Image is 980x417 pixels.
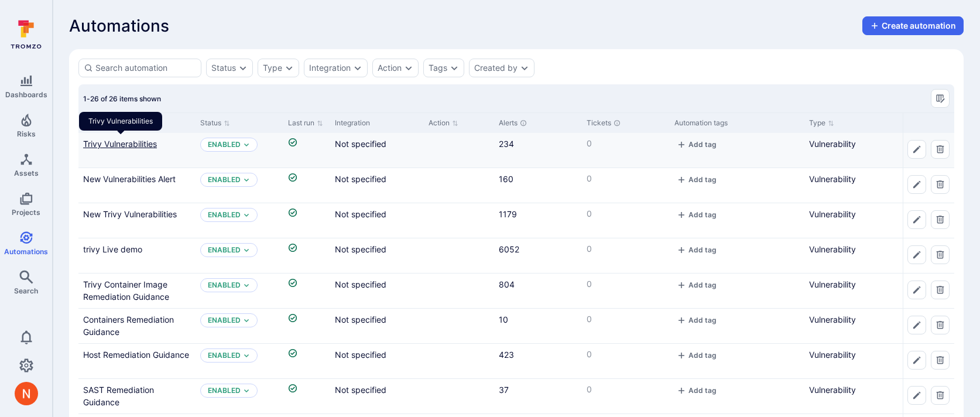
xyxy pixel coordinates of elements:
button: Enabled [208,281,241,290]
div: Cell for Integration [330,309,424,343]
button: Enabled [208,140,241,149]
button: add tag [674,386,719,395]
div: Cell for Alerts [494,344,582,378]
div: Cell for Tickets [582,274,670,308]
button: add tag [674,351,719,360]
div: Integration [335,118,419,128]
div: Cell for [903,309,954,343]
div: Cell for Action [424,379,494,413]
div: Cell for Tickets [582,379,670,413]
div: Cell for Alerts [494,379,582,413]
p: Vulnerability [809,313,926,326]
button: Enabled [208,210,241,220]
div: Cell for Type [804,344,931,378]
button: Integration [309,63,351,73]
div: Cell for Automation tags [670,274,804,308]
div: Cell for Type [804,309,931,343]
span: Search [14,286,38,295]
button: Delete automation [931,351,950,370]
button: Created by [474,63,518,73]
p: 0 [587,278,665,290]
button: Edit automation [907,140,926,159]
a: New Trivy Vulnerabilities [83,209,177,219]
div: Unresolved tickets [614,119,621,127]
div: Tags [429,63,447,73]
span: Not specified [335,315,386,324]
button: Manage columns [931,89,950,108]
div: tags-cell- [674,243,800,258]
p: Vulnerability [809,173,926,185]
div: Cell for Action [424,274,494,308]
button: Expand dropdown [285,63,294,73]
button: Enabled [208,316,241,325]
div: Cell for Alerts [494,203,582,238]
button: Expand dropdown [243,141,250,148]
a: 160 [499,174,513,184]
a: Trivy Container Image Remediation Guidance [83,279,169,302]
div: Cell for Last run [283,274,330,308]
div: Cell for [903,238,954,273]
a: New Vulnerabilities Alert [83,174,176,184]
a: 6052 [499,244,519,254]
div: action filter [372,59,419,77]
div: Cell for Automation name [78,274,196,308]
span: Not specified [335,244,386,254]
button: Sort by Status [200,118,230,128]
button: Edit automation [907,245,926,264]
div: Cell for Automation name [78,168,196,203]
button: Delete automation [931,140,950,159]
p: Enabled [208,245,241,255]
div: Cell for Alerts [494,133,582,168]
div: Cell for Alerts [494,238,582,273]
button: add tag [674,316,719,324]
p: 0 [587,384,665,395]
button: Enabled [208,386,241,395]
span: Not specified [335,350,386,360]
p: 0 [587,313,665,325]
div: Cell for Automation name [78,379,196,413]
span: Not specified [335,139,386,149]
div: Cell for Automation tags [670,344,804,378]
p: Vulnerability [809,348,926,361]
div: Cell for Automation tags [670,379,804,413]
span: Automations [4,247,48,256]
div: Cell for Automation name [78,203,196,238]
a: Trivy Vulnerabilities [83,139,157,149]
div: Cell for Tickets [582,344,670,378]
p: 0 [587,173,665,184]
div: Cell for [903,203,954,238]
button: Expand dropdown [243,247,250,254]
div: Cell for Status [196,133,283,168]
p: Vulnerability [809,278,926,290]
a: 804 [499,279,515,289]
div: Cell for Status [196,238,283,273]
button: add tag [674,140,719,149]
button: Edit automation [907,351,926,370]
a: 37 [499,385,509,395]
div: Cell for Automation tags [670,133,804,168]
div: Action [378,63,402,73]
div: Cell for Last run [283,379,330,413]
div: Cell for Integration [330,238,424,273]
div: Cell for Automation tags [670,203,804,238]
div: Cell for Alerts [494,274,582,308]
div: Tickets [587,118,665,128]
button: Enabled [208,351,241,360]
button: Expand dropdown [238,63,248,73]
div: Cell for Automation name [78,344,196,378]
button: Expand dropdown [243,211,250,218]
div: Cell for Last run [283,238,330,273]
button: Expand dropdown [353,63,362,73]
div: Cell for Automation tags [670,168,804,203]
div: type filter [258,59,299,77]
div: Cell for Automation name [78,309,196,343]
div: Cell for [903,379,954,413]
button: create-automation-button [862,16,964,35]
div: Unresolved alerts [520,119,527,127]
div: Cell for Status [196,274,283,308]
div: Alerts [499,118,577,128]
